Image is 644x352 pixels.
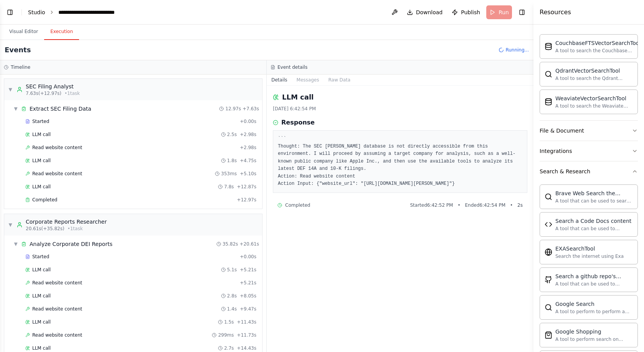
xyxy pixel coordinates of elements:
span: Publish [461,8,480,16]
span: ▼ [8,86,13,93]
div: A tool to search the Qdrant database for relevant information on internal documents. [555,75,633,81]
div: A tool to perform search on Google shopping with a search_query. [555,336,633,342]
span: 5.1s [227,267,237,273]
div: Google Shopping [555,328,633,335]
span: Ended 6:42:54 PM [465,202,505,208]
div: A tool to perform to perform a Google search with a search_query. [555,309,633,315]
span: 2.5s [227,131,237,138]
span: • 1 task [64,90,80,96]
span: + 9.47s [240,306,256,312]
span: 7.63s (+12.97s) [26,90,61,96]
span: Completed [32,197,57,203]
div: Search a github repo's content [555,272,633,280]
span: • [510,202,513,208]
span: 299ms [218,332,234,338]
span: + 4.75s [240,158,256,164]
button: Visual Editor [3,24,44,40]
span: 1.8s [227,158,237,164]
span: LLM call [32,267,51,273]
span: 20.61s (+35.82s) [26,226,64,232]
span: Analyze Corporate DEI Reports [30,240,112,248]
span: 353ms [221,171,237,177]
span: Download [416,8,443,16]
span: + 7.63s [243,106,259,112]
span: 2.7s [224,345,234,351]
span: Read website content [32,306,82,312]
div: Search the internet using Exa [555,253,624,259]
button: Integrations [540,141,638,161]
div: [DATE] 6:42:54 PM [273,106,527,112]
div: Integrations [540,147,572,155]
span: Started 6:42:52 PM [410,202,453,208]
span: + 5.21s [240,280,256,286]
span: • 1 task [68,226,83,232]
span: • [457,202,460,208]
img: Exasearchtool [545,248,552,256]
a: Studio [28,9,45,15]
div: WeaviateVectorSearchTool [555,95,633,102]
button: Details [267,75,292,85]
span: + 11.73s [237,332,256,338]
div: Database & Data [540,31,638,120]
img: Serpapigoogleshoppingtool [545,331,552,339]
div: Corporate Reports Researcher [26,218,107,226]
h4: Resources [540,8,571,17]
span: Read website content [32,280,82,286]
button: Execution [44,24,79,40]
span: Read website content [32,171,82,177]
div: Brave Web Search the internet [555,189,633,197]
img: Codedocssearchtool [545,221,552,228]
button: Search & Research [540,161,638,181]
button: Download [404,5,446,19]
div: A tool to search the Couchbase database for relevant information on internal documents. [555,48,641,54]
img: Bravesearchtool [545,193,552,201]
span: Read website content [32,144,82,151]
span: 35.82s [223,241,238,247]
nav: breadcrumb [28,8,135,16]
span: + 0.00s [240,118,256,125]
span: + 0.00s [240,254,256,260]
button: Raw Data [324,75,355,85]
div: Search & Research [540,168,590,175]
span: + 5.21s [240,267,256,273]
span: 7.8s [224,184,234,190]
h3: Timeline [11,64,30,70]
span: LLM call [32,345,51,351]
div: A tool that can be used to search the internet with a search_query. [555,198,633,204]
span: LLM call [32,184,51,190]
span: 1.4s [227,306,237,312]
div: A tool to search the Weaviate database for relevant information on internal documents. [555,103,633,109]
span: + 12.87s [237,184,256,190]
button: File & Document [540,121,638,141]
span: Started [32,118,49,125]
h3: Response [281,118,315,127]
span: Completed [285,202,310,208]
button: Hide right sidebar [517,7,527,18]
div: Search a Code Docs content [555,217,633,225]
div: CouchbaseFTSVectorSearchTool [555,39,641,47]
span: Started [32,254,49,260]
span: + 20.61s [239,241,259,247]
span: ▼ [13,106,18,112]
span: + 2.98s [240,131,256,138]
pre: ``` Thought: The SEC [PERSON_NAME] database is not directly accessible from this environment. I w... [278,135,522,188]
img: Qdrantvectorsearchtool [545,70,552,78]
span: 2 s [517,202,523,208]
span: ▼ [13,241,18,247]
img: Githubsearchtool [545,276,552,284]
div: A tool that can be used to semantic search a query from a Code Docs content. [555,226,633,232]
div: EXASearchTool [555,245,624,252]
span: + 5.10s [240,171,256,177]
button: Show left sidebar [5,7,15,18]
span: Read website content [32,332,82,338]
span: 1.5s [224,319,234,325]
img: Serpapigooglesearchtool [545,304,552,311]
span: 2.8s [227,293,237,299]
button: Publish [449,5,483,19]
div: File & Document [540,127,584,134]
div: QdrantVectorSearchTool [555,67,633,75]
h3: Event details [277,64,307,70]
span: ▼ [8,222,13,228]
span: + 2.98s [240,144,256,151]
span: Running... [505,47,529,53]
